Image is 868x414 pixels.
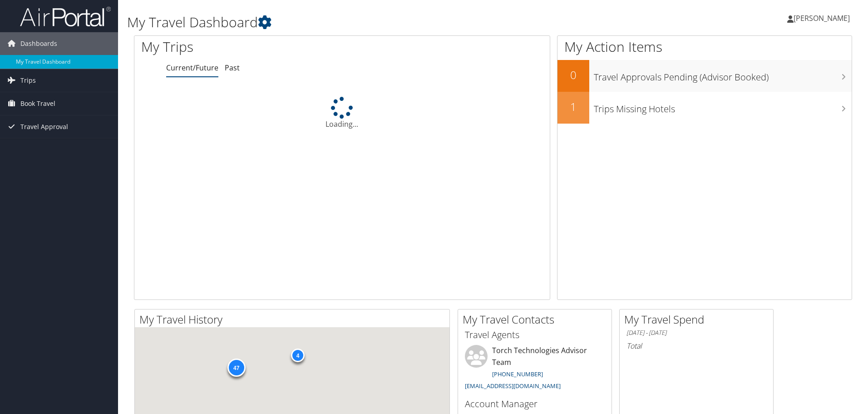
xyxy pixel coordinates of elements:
[465,382,561,390] a: [EMAIL_ADDRESS][DOMAIN_NAME]
[594,98,852,115] h3: Trips Missing Hotels
[20,6,111,27] img: airportal-logo.png
[626,341,766,351] h6: Total
[20,92,55,115] span: Book Travel
[20,69,36,92] span: Trips
[492,370,543,378] a: [PHONE_NUMBER]
[139,312,449,327] h2: My Travel History
[465,398,605,410] h3: Account Manager
[463,312,612,327] h2: My Travel Contacts
[624,312,773,327] h2: My Travel Spend
[227,359,245,377] div: 47
[20,115,68,138] span: Travel Approval
[557,37,852,56] h1: My Action Items
[626,329,766,337] h6: [DATE] - [DATE]
[557,92,852,124] a: 1Trips Missing Hotels
[594,66,852,84] h3: Travel Approvals Pending (Advisor Booked)
[557,99,589,115] h2: 1
[794,13,850,23] span: [PERSON_NAME]
[460,345,609,394] li: Torch Technologies Advisor Team
[141,37,370,56] h1: My Trips
[787,5,859,32] a: [PERSON_NAME]
[557,60,852,92] a: 0Travel Approvals Pending (Advisor Booked)
[225,63,240,73] a: Past
[166,63,218,73] a: Current/Future
[557,67,589,83] h2: 0
[291,348,305,362] div: 4
[20,32,57,55] span: Dashboards
[465,329,605,341] h3: Travel Agents
[127,13,615,32] h1: My Travel Dashboard
[134,97,550,130] div: Loading...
